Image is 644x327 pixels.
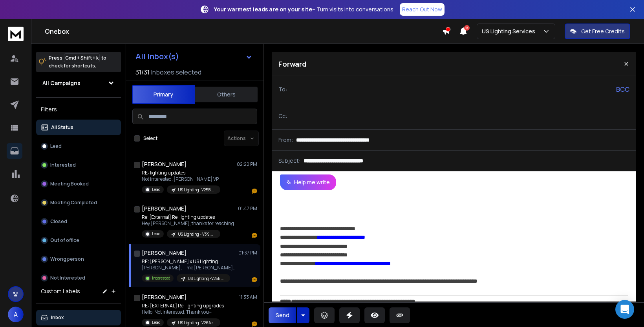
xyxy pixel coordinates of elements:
button: Closed [36,214,121,229]
p: 02:22 PM [237,161,257,167]
h1: [PERSON_NAME] [142,160,187,168]
img: logo [8,27,24,41]
button: A [8,307,24,322]
p: US Lighting -V25B >Manufacturing - [PERSON_NAME] [188,276,225,282]
h1: [PERSON_NAME] [142,249,187,257]
button: Interested [36,157,121,173]
p: Out of office [50,237,79,243]
p: US Lighting - V39 Messaging > Savings 2025 - Industry: open - [PERSON_NAME] [178,231,216,237]
button: Send [269,307,296,323]
p: 01:47 PM [238,205,257,212]
p: Forward [278,58,307,69]
p: Inbox [51,314,64,321]
p: Lead [50,143,62,149]
p: Meeting Booked [50,181,89,187]
button: Lead [36,138,121,154]
button: All Campaigns [36,75,121,91]
p: Reach Out Now [402,5,442,13]
div: Open Intercom Messenger [615,300,634,319]
button: Meeting Completed [36,195,121,211]
button: Others [195,86,258,103]
p: 01:37 PM [238,250,257,256]
h3: Inboxes selected [151,67,201,77]
h1: All Inbox(s) [135,53,179,60]
a: Reach Out Now [400,3,445,16]
span: Cmd + Shift + k [64,53,100,62]
label: Select [143,135,157,142]
p: Not Interested [50,275,85,281]
p: US Lighting Services [482,27,538,35]
p: Cc: [278,112,287,120]
p: Press to check for shortcuts. [49,54,106,70]
p: Lead [152,231,161,237]
button: Meeting Booked [36,176,121,192]
p: – Turn visits into conversations [214,5,393,13]
p: Hello, Not interested. Thank you~ [142,309,224,315]
button: All Status [36,120,121,135]
span: 31 / 31 [135,67,150,77]
h1: [PERSON_NAME] [142,205,187,213]
button: Not Interested [36,270,121,286]
h1: [PERSON_NAME] [142,293,187,301]
p: All Status [51,124,73,131]
h1: All Campaigns [42,79,80,87]
p: Subject: [278,157,300,165]
p: Not interested. [PERSON_NAME] VP [142,176,220,182]
p: RE: [PERSON_NAME] x US Lighting [142,258,236,265]
button: Get Free Credits [565,24,630,39]
p: Lead [152,320,161,325]
button: Out of office [36,233,121,248]
p: 11:33 AM [239,294,257,300]
h1: Onebox [45,27,442,36]
button: All Inbox(s) [129,49,259,64]
h3: Filters [36,104,121,115]
p: Closed [50,218,67,225]
button: Wrong person [36,251,121,267]
p: Interested [50,162,76,168]
p: Re: [External] Re: lighting updates [142,214,234,220]
p: Hey [PERSON_NAME], thanks for reaching [142,220,234,227]
p: US Lighting -V25B >Manufacturing - [PERSON_NAME] [178,187,216,193]
p: RE: [EXTERNAL] Re: lighting upgrades [142,303,224,309]
p: Meeting Completed [50,200,97,206]
p: From: [278,136,293,144]
p: RE: lighting updates [142,170,220,176]
h3: Custom Labels [41,287,80,295]
strong: Your warmest leads are on your site [214,5,312,13]
p: Get Free Credits [581,27,625,35]
button: Help me write [280,174,336,190]
button: Inbox [36,310,121,325]
p: Lead [152,187,161,193]
p: Interested [152,275,170,281]
button: Primary [132,85,195,104]
span: 18 [464,25,470,31]
p: [PERSON_NAME], Time [PERSON_NAME] our Maintenance [142,265,236,271]
p: Wrong person [50,256,84,262]
p: To: [278,85,287,93]
p: US Lighting -V26A>Real Estate - [PERSON_NAME] [178,320,216,326]
p: BCC [616,85,629,94]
